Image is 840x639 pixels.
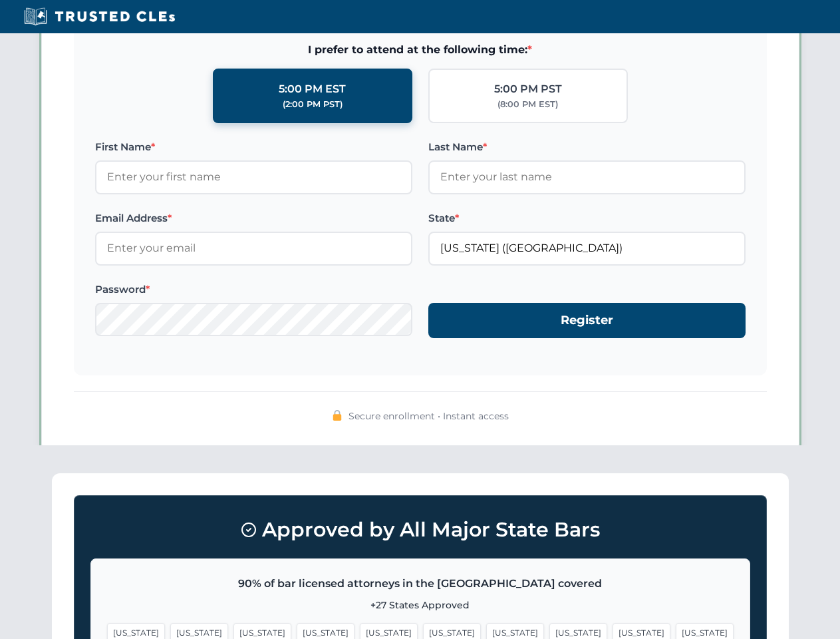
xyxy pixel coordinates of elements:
[332,410,343,421] img: 🔒
[95,232,412,265] input: Enter your email
[497,98,558,111] div: (8:00 PM EST)
[107,575,734,592] p: 90% of bar licensed attorneys in the [GEOGRAPHIC_DATA] covered
[428,210,746,226] label: State
[494,81,562,98] div: 5:00 PM PST
[95,282,412,298] label: Password
[95,210,412,226] label: Email Address
[107,598,734,612] p: +27 States Approved
[428,303,746,338] button: Register
[95,41,746,59] span: I prefer to attend at the following time:
[283,98,343,111] div: (2:00 PM PST)
[428,139,746,155] label: Last Name
[20,7,179,27] img: Trusted CLEs
[95,139,412,155] label: First Name
[349,409,509,423] span: Secure enrollment • Instant access
[279,81,346,98] div: 5:00 PM EST
[95,160,412,194] input: Enter your first name
[90,512,750,548] h3: Approved by All Major State Bars
[428,232,746,265] input: Florida (FL)
[428,160,746,194] input: Enter your last name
